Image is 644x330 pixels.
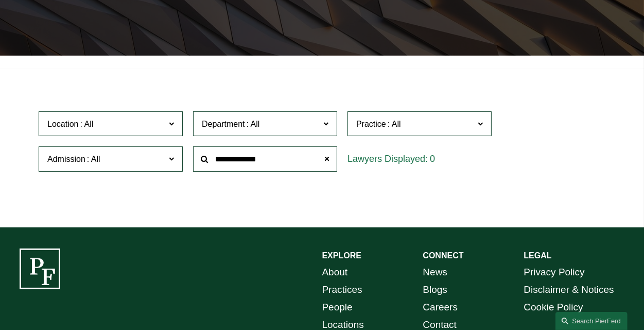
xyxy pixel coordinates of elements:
span: Location [47,120,79,128]
strong: EXPLORE [322,251,361,260]
a: Practices [322,281,362,299]
a: People [322,299,353,316]
a: Careers [423,299,458,316]
span: Admission [47,155,85,163]
a: Privacy Policy [524,263,584,281]
a: Cookie Policy [524,299,583,316]
strong: LEGAL [524,251,551,260]
a: News [423,263,447,281]
span: Department [202,120,245,128]
a: Disclaimer & Notices [524,281,614,299]
a: Search this site [555,312,628,330]
span: Practice [356,120,386,128]
a: About [322,263,348,281]
span: 0 [430,154,435,164]
a: Blogs [423,281,447,299]
strong: CONNECT [423,251,463,260]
